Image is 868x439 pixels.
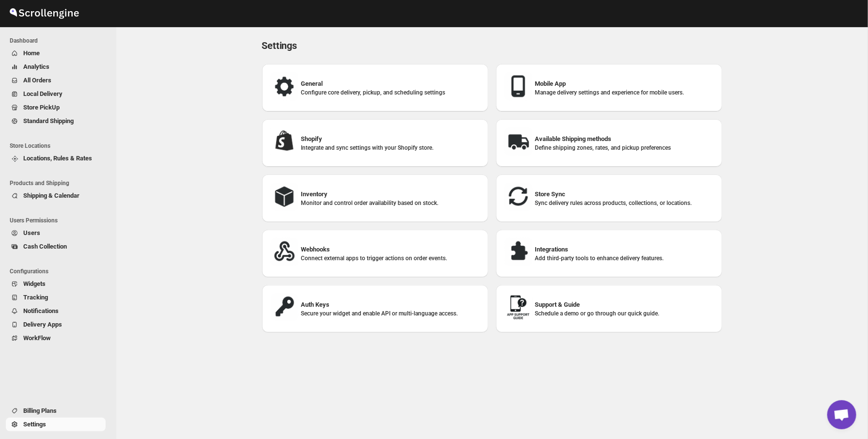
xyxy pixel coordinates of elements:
p: Add third-party tools to enhance delivery features. [535,254,714,262]
h3: Inventory [301,189,480,199]
button: Cash Collection [6,240,106,253]
img: Auth Keys [270,293,299,322]
p: Sync delivery rules across products, collections, or locations. [535,199,714,207]
h3: Webhooks [301,245,480,254]
span: Cash Collection [23,243,67,250]
span: Billing Plans [23,407,57,414]
h3: Shopify [301,134,480,144]
button: Users [6,226,106,240]
h3: Store Sync [535,189,714,199]
span: Users Permissions [10,217,109,224]
span: Standard Shipping [23,117,74,125]
button: Settings [6,418,106,431]
p: Configure core delivery, pickup, and scheduling settings [301,89,480,96]
img: Store Sync [504,182,533,211]
img: Integrations [504,237,533,267]
h3: Mobile App [535,79,714,89]
h3: Support & Guide [535,300,714,310]
button: All Orders [6,74,106,87]
span: WorkFlow [23,334,51,342]
p: Secure your widget and enable API or multi-language access. [301,310,480,317]
button: Billing Plans [6,404,106,418]
span: Settings [262,40,297,51]
div: Open chat [827,400,856,429]
span: Settings [23,421,46,428]
button: Analytics [6,60,106,74]
img: Available Shipping methods [504,127,533,156]
span: Widgets [23,280,46,287]
p: Monitor and control order availability based on stock. [301,199,480,207]
button: WorkFlow [6,331,106,345]
button: Tracking [6,291,106,304]
img: Mobile App [504,72,533,101]
span: Tracking [23,294,48,301]
img: General [270,72,299,101]
p: Define shipping zones, rates, and pickup preferences [535,144,714,152]
button: Locations, Rules & Rates [6,152,106,165]
span: All Orders [23,77,51,84]
span: Shipping & Calendar [23,192,79,199]
button: Delivery Apps [6,318,106,331]
img: Inventory [270,182,299,211]
img: Webhooks [270,237,299,267]
span: Delivery Apps [23,321,62,328]
img: Shopify [270,127,299,156]
span: Store PickUp [23,104,60,111]
span: Notifications [23,307,59,314]
span: Products and Shipping [10,179,109,187]
button: Widgets [6,277,106,291]
p: Connect external apps to trigger actions on order events. [301,254,480,262]
p: Schedule a demo or go through our quick guide. [535,310,714,317]
img: Support & Guide [504,293,533,322]
span: Dashboard [10,37,109,45]
span: Store Locations [10,142,109,150]
p: Integrate and sync settings with your Shopify store. [301,144,480,152]
h3: Integrations [535,245,714,254]
button: Shipping & Calendar [6,189,106,203]
h3: Auth Keys [301,300,480,310]
span: Local Delivery [23,90,62,97]
button: Notifications [6,304,106,318]
span: Configurations [10,267,109,275]
p: Manage delivery settings and experience for mobile users. [535,89,714,96]
h3: Available Shipping methods [535,134,714,144]
h3: General [301,79,480,89]
button: Home [6,47,106,60]
span: Analytics [23,63,49,70]
span: Users [23,229,40,236]
span: Home [23,49,40,57]
span: Locations, Rules & Rates [23,155,92,162]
